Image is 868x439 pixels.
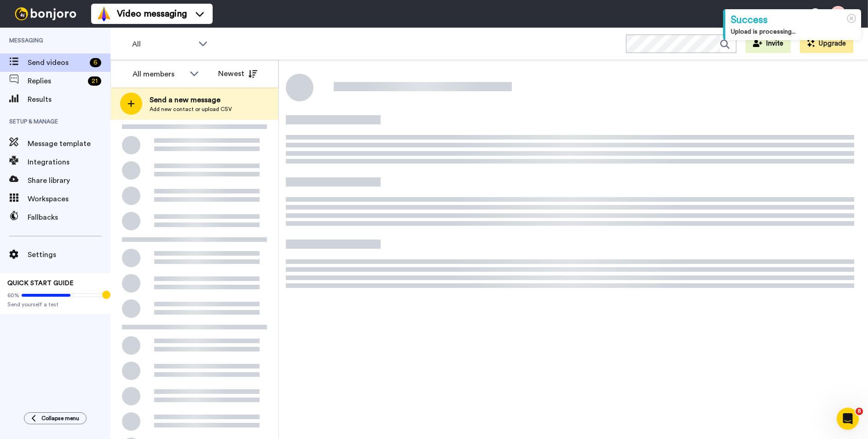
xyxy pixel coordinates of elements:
[731,13,856,27] div: Success
[731,27,856,36] div: Upload is processing...
[28,94,110,105] span: Results
[11,7,80,20] img: bj-logo-header-white.svg
[133,69,185,80] div: All members
[28,138,110,149] span: Message template
[28,157,110,168] span: Integrations
[7,292,19,299] span: 60%
[90,58,101,67] div: 6
[41,415,79,422] span: Collapse menu
[28,249,110,260] span: Settings
[28,193,110,205] span: Workspaces
[102,291,110,299] div: Tooltip anchor
[837,408,859,430] iframe: Intercom live chat
[150,105,232,113] span: Add new contact or upload CSV
[24,412,87,424] button: Collapse menu
[28,212,110,223] span: Fallbacks
[117,7,187,20] span: Video messaging
[132,39,194,50] span: All
[856,408,863,415] span: 8
[28,76,84,87] span: Replies
[28,57,86,68] span: Send videos
[88,76,101,86] div: 21
[28,175,110,186] span: Share library
[97,6,111,21] img: vm-color.svg
[7,280,74,287] span: QUICK START GUIDE
[7,301,103,308] span: Send yourself a test
[150,94,232,105] span: Send a new message
[800,35,853,53] button: Upgrade
[211,64,264,83] button: Newest
[746,35,791,53] button: Invite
